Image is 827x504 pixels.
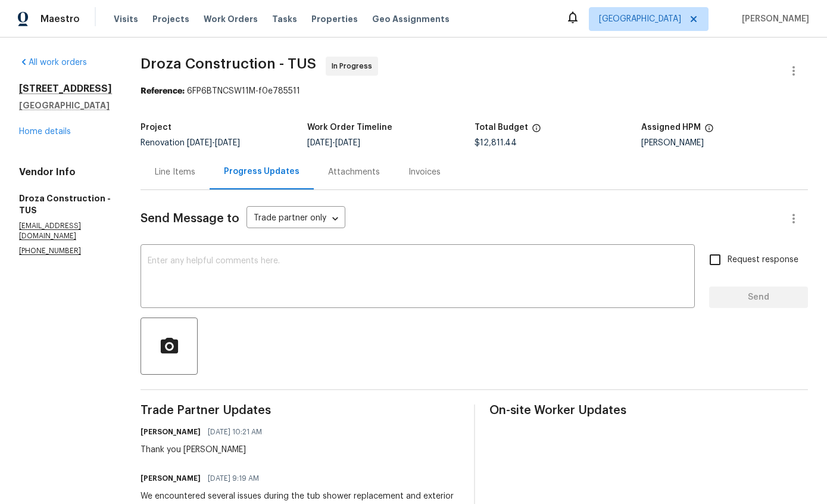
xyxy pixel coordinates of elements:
span: Work Orders [204,13,258,25]
h5: Droza Construction - TUS [19,192,112,216]
h5: Work Order Timeline [307,123,392,132]
div: Invoices [408,166,441,178]
span: [DATE] [335,139,360,147]
span: Droza Construction - TUS [141,57,316,71]
span: Geo Assignments [372,13,450,25]
h6: [PERSON_NAME] [141,472,201,484]
span: [DATE] 9:19 AM [208,472,259,484]
h5: Project [141,123,171,132]
span: [GEOGRAPHIC_DATA] [599,13,681,25]
div: Line Items [155,166,195,178]
span: - [187,139,240,147]
div: Progress Updates [224,166,299,178]
span: The total cost of line items that have been proposed by Opendoor. This sum includes line items th... [532,123,541,139]
div: Attachments [328,166,380,178]
b: Reference: [141,87,185,95]
span: - [307,139,360,147]
span: $12,811.44 [475,139,517,147]
div: [PERSON_NAME] [641,139,808,147]
span: In Progress [332,60,377,72]
span: [DATE] [215,139,240,147]
span: [PERSON_NAME] [737,13,809,25]
h4: Vendor Info [19,166,112,178]
span: [DATE] 10:21 AM [208,426,262,438]
a: Home details [19,127,71,136]
span: Tasks [272,15,297,23]
span: [DATE] [187,139,212,147]
h6: [PERSON_NAME] [141,426,201,438]
span: On-site Worker Updates [489,405,809,416]
span: Request response [728,254,798,266]
span: Maestro [40,13,80,25]
span: [DATE] [307,139,332,147]
div: Trade partner only [246,209,345,229]
div: Thank you [PERSON_NAME] [141,444,269,456]
a: All work orders [19,58,87,67]
h5: Total Budget [475,123,528,132]
div: 6FP6BTNCSW11M-f0e785511 [141,85,808,97]
h5: Assigned HPM [641,123,701,132]
span: Visits [114,13,138,25]
span: Send Message to [141,213,239,225]
span: The hpm assigned to this work order. [704,123,714,139]
span: Trade Partner Updates [141,405,460,416]
span: Properties [311,13,358,25]
span: Projects [152,13,189,25]
span: Renovation [141,139,240,147]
